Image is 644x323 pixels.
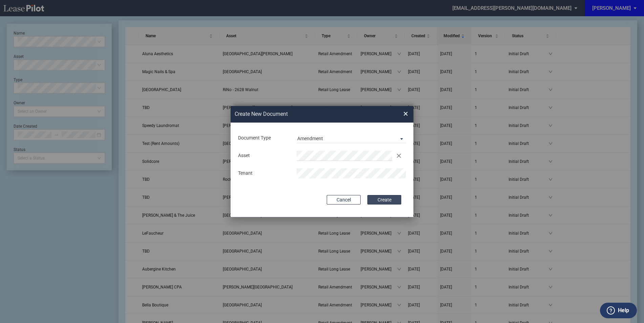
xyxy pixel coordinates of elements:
span: × [403,109,408,120]
md-select: Document Type: Amendment [297,133,406,143]
div: Document Type [234,135,293,142]
md-dialog: Create New ... [231,106,413,217]
div: Tenant [234,170,293,177]
button: Create [367,195,401,204]
label: Help [618,306,629,315]
div: Asset [234,152,293,159]
h2: Create New Document [235,110,379,118]
div: Amendment [297,136,323,141]
button: Cancel [327,195,361,204]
